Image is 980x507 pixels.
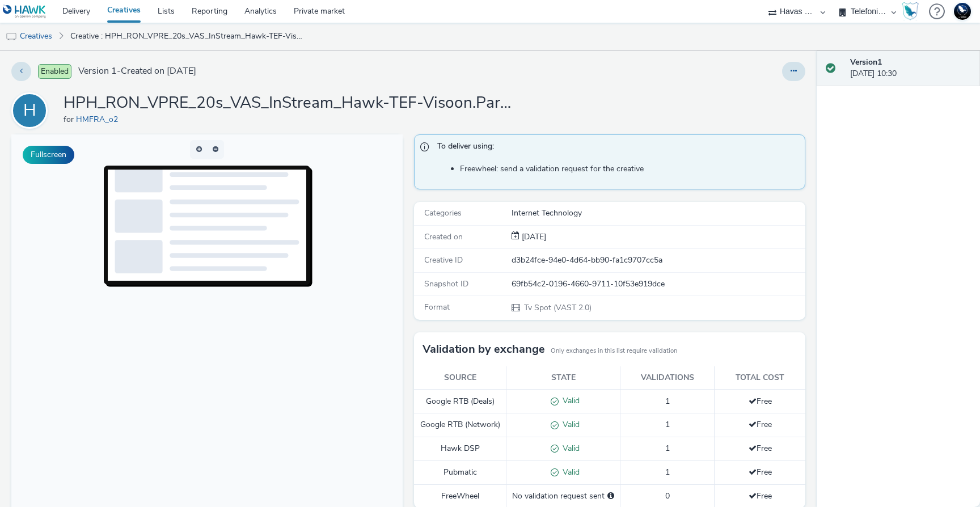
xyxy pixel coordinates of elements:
span: Free [749,396,772,407]
img: undefined Logo [3,5,47,19]
small: Only exchanges in this list require validation [551,347,677,356]
img: tv [6,31,17,43]
h1: HPH_RON_VPRE_20s_VAS_InStream_Hawk-TEF-Visoon.Paramount+-Multiscreen-InStream-pretargeted_PO_O2-A... [64,92,517,114]
span: Version 1 - Created on [DATE] [78,65,196,78]
img: Support Hawk [954,3,971,20]
th: Source [414,366,506,390]
span: 1 [665,419,670,430]
th: State [506,366,620,390]
div: d3b24fce-94e0-4d64-bb90-fa1c9707cc5a [512,255,804,266]
div: 69fb54c2-0196-4660-9711-10f53e919dce [512,278,804,290]
span: Enabled [38,64,71,79]
td: Google RTB (Deals) [414,390,506,413]
span: Categories [424,208,462,218]
span: Format [424,302,450,312]
span: 1 [665,443,670,454]
td: Hawk DSP [414,437,506,461]
span: To deliver using: [437,141,793,155]
span: [DATE] [519,231,546,242]
span: Valid [559,419,580,430]
span: for [64,114,76,125]
div: Internet Technology [512,208,804,219]
div: Please select a deal below and click on Send to send a validation request to FreeWheel. [607,491,614,502]
span: Tv Spot (VAST 2.0) [523,302,592,313]
td: Pubmatic [414,460,506,484]
span: Snapshot ID [424,278,468,289]
span: Free [749,443,772,454]
span: Created on [424,231,463,242]
span: Free [749,419,772,430]
span: Valid [559,395,580,406]
span: 0 [665,491,670,501]
span: Free [749,491,772,501]
a: Hawk Academy [902,2,923,20]
li: Freewheel: send a validation request for the creative [460,163,799,175]
span: 1 [665,396,670,407]
span: Creative ID [424,255,463,265]
div: No validation request sent [512,491,614,502]
a: H [11,105,52,116]
span: Valid [559,443,580,454]
th: Total cost [715,366,805,390]
span: Valid [559,467,580,478]
div: [DATE] 10:30 [850,57,971,80]
a: Creative : HPH_RON_VPRE_20s_VAS_InStream_Hawk-TEF-Visoon.Paramount+-Multiscreen-InStream-pretarge... [65,23,310,50]
strong: Version 1 [850,57,882,67]
span: Free [749,467,772,478]
a: HMFRA_o2 [76,114,122,125]
img: Hawk Academy [902,2,919,20]
button: Fullscreen [23,146,74,164]
td: Google RTB (Network) [414,413,506,437]
th: Validations [620,366,715,390]
h3: Validation by exchange [423,341,545,358]
div: H [23,95,36,126]
span: 1 [665,467,670,478]
div: Creation 01 July 2025, 10:30 [519,231,546,243]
